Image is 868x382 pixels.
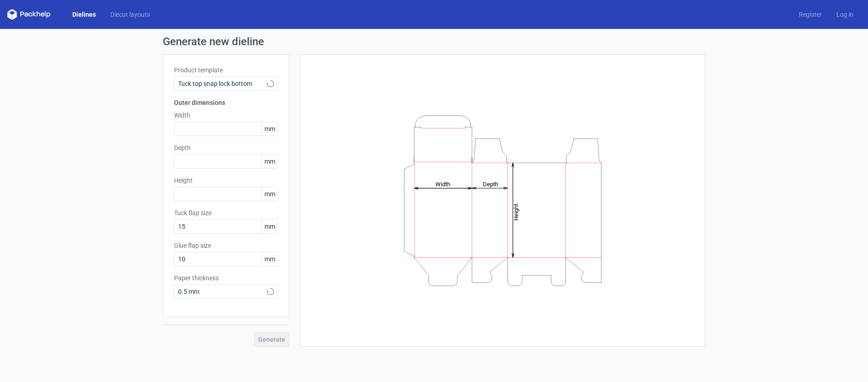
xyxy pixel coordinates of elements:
[262,252,278,266] span: mm
[163,36,705,47] h1: Generate new dieline
[174,98,278,107] h3: Outer dimensions
[178,79,267,88] span: Tuck top snap lock bottom
[174,208,278,217] label: Tuck flap size
[174,176,278,185] label: Height
[65,10,103,19] a: Dielines
[435,180,450,187] tspan: Width
[174,274,278,283] label: Paper thickness
[103,10,157,19] a: Diecut layouts
[262,220,278,233] span: mm
[174,241,278,250] label: Glue flap size
[178,287,267,296] span: 0.5 mm
[262,122,278,136] span: mm
[792,10,829,19] a: Register
[262,155,278,168] span: mm
[174,111,278,120] label: Width
[829,10,861,19] a: Log in
[174,143,278,152] label: Depth
[262,187,278,201] span: mm
[174,66,278,75] label: Product template
[513,203,519,220] tspan: Height
[483,180,498,187] tspan: Depth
